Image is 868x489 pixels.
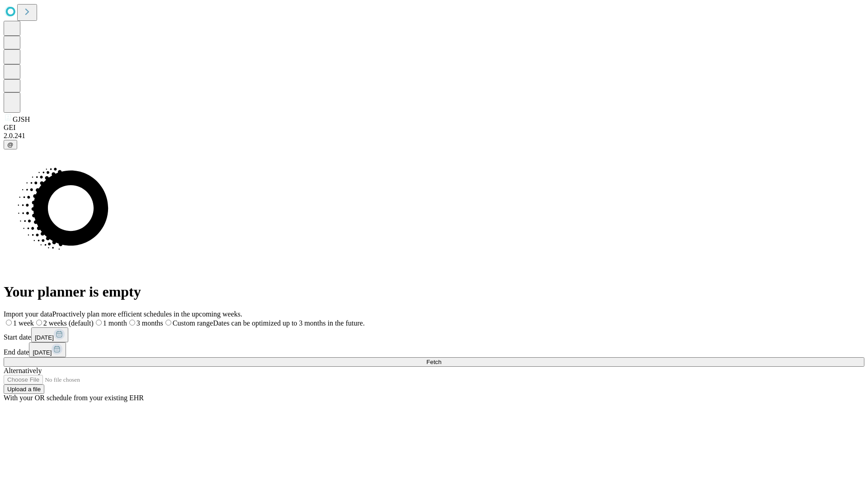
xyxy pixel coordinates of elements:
span: 1 week [13,319,34,327]
button: [DATE] [31,327,68,342]
div: 2.0.241 [4,132,864,140]
span: Custom range [173,319,213,327]
button: @ [4,140,17,149]
div: GEI [4,124,864,132]
span: Fetch [426,359,441,365]
span: @ [7,141,14,148]
h1: Your planner is empty [4,283,864,300]
span: 3 months [137,319,163,327]
span: Import your data [4,310,52,318]
span: 2 weeks (default) [43,319,94,327]
button: Fetch [4,357,864,367]
div: End date [4,342,864,357]
span: 1 month [103,319,127,327]
span: Alternatively [4,367,42,374]
button: Upload a file [4,384,44,394]
div: Start date [4,327,864,342]
span: With your OR schedule from your existing EHR [4,394,144,402]
span: GJSH [13,115,30,123]
input: Custom rangeDates can be optimized up to 3 months in the future. [165,320,171,326]
input: 3 months [129,320,135,326]
span: Dates can be optimized up to 3 months in the future. [213,319,364,327]
button: [DATE] [29,342,66,357]
input: 1 month [96,320,102,326]
input: 2 weeks (default) [36,320,42,326]
span: Proactively plan more efficient schedules in the upcoming weeks. [52,310,242,318]
span: [DATE] [33,349,52,356]
span: [DATE] [35,334,54,341]
input: 1 week [6,320,12,326]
